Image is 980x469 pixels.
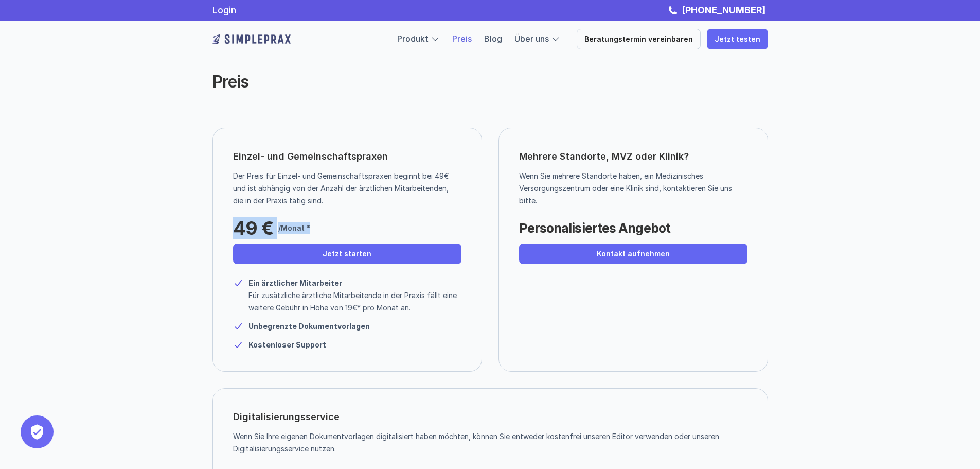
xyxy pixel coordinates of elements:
[707,29,768,49] a: Jetzt testen
[577,29,701,49] a: Beratungstermin vereinbaren
[233,409,340,425] p: Digitalisierungsservice
[323,250,371,258] p: Jetzt starten
[519,148,747,165] p: Mehrere Standorte, MVZ oder Klinik?
[584,35,693,44] p: Beratungstermin vereinbaren
[233,170,454,207] p: Der Preis für Einzel- und Gemeinschaftspraxen beginnt bei 49€ und ist abhängig von der Anzahl der...
[248,340,326,349] strong: Kostenloser Support
[519,218,670,238] p: Personalisiertes Angebot
[715,35,760,44] p: Jetzt testen
[233,430,740,455] p: Wenn Sie Ihre eigenen Dokumentvorlagen digitalisiert haben möchten, können Sie entweder kostenfre...
[682,5,765,15] strong: [PHONE_NUMBER]
[248,279,342,287] strong: Ein ärztlicher Mitarbeiter
[597,250,670,258] p: Kontakt aufnehmen
[519,244,747,264] a: Kontakt aufnehmen
[248,289,461,314] p: Für zusätzliche ärztliche Mitarbeitende in der Praxis fällt eine weitere Gebühr in Höhe von 19€* ...
[278,222,310,234] p: /Monat *
[248,322,370,331] strong: Unbegrenzte Dokumentvorlagen
[679,5,768,15] a: [PHONE_NUMBER]
[233,244,461,264] a: Jetzt starten
[397,33,429,44] a: Produkt
[233,218,273,238] p: 49 €
[452,33,472,44] a: Preis
[212,72,598,92] h2: Preis
[519,170,740,207] p: Wenn Sie mehrere Standorte haben, ein Medizinisches Versorgungszentrum oder eine Klinik sind, kon...
[484,33,502,44] a: Blog
[233,148,388,165] p: Einzel- und Gemeinschaftspraxen
[514,33,549,44] a: Über uns
[212,5,236,15] a: Login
